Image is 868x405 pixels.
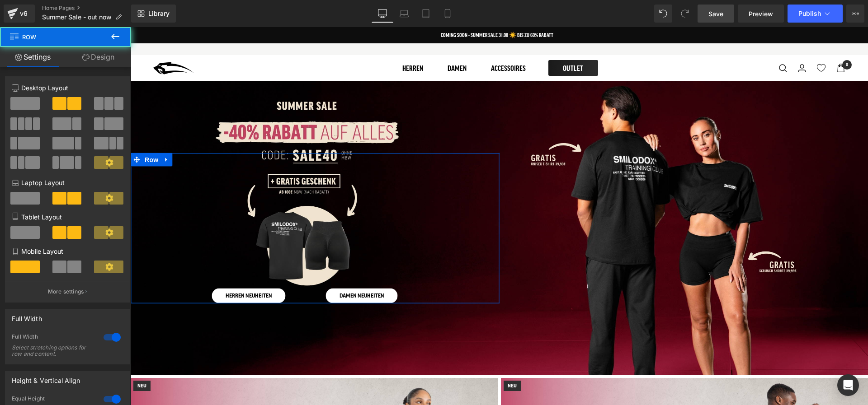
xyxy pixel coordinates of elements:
span: DAMEN NEUHEITEN [209,266,254,271]
a: Home Pages [42,5,131,12]
a: HERREN NEUHEITEN [81,261,155,276]
p: COMING SOON - SUMMER SALE 31.08 ☀️ BIS ZU 60% RABATT [310,3,423,13]
div: Height & Vertical Align [12,372,80,384]
span: Row [9,27,99,47]
span: HERREN NEUHEITEN [95,266,142,271]
p: Mobile Layout [12,247,123,256]
p: More settings [48,288,84,296]
a: Design [66,47,131,67]
span: Save [708,9,723,19]
a: Damen [315,30,337,52]
span: Row [12,126,30,140]
button: More [846,5,864,23]
a: Login [667,37,675,45]
a: Warenkorb [706,37,715,45]
a: OUTLET [418,33,467,49]
span: Publish [798,10,821,17]
button: Undo [654,5,672,23]
a: Expand / Collapse [30,126,42,140]
div: v6 [18,8,29,19]
div: Equal Height [12,395,94,405]
a: DAMEN NEUHEITEN [195,261,267,276]
span: Library [148,9,170,18]
button: More settings [5,281,129,302]
a: v6 [4,5,35,23]
a: Preview [738,5,784,23]
a: New Library [131,5,176,23]
p: Desktop Layout [12,83,123,93]
a: Accessoires [359,30,396,52]
div: Open Intercom Messenger [837,374,859,396]
span: Summer Sale - out now [42,14,112,21]
button: Publish [788,5,843,23]
div: Select stretching options for row and content. [12,344,93,357]
p: Tablet Layout [12,212,123,222]
button: Redo [676,5,694,23]
p: Laptop Layout [12,178,123,187]
div: Full Width [12,310,42,322]
a: Mobile [437,5,458,23]
a: Tablet [415,5,437,23]
a: Suche [648,37,656,45]
span: Preview [749,9,773,19]
a: Herren [270,30,294,52]
cart-count: 0 [712,33,721,42]
a: Desktop [372,5,393,23]
div: Full Width [12,333,94,343]
a: Laptop [393,5,415,23]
